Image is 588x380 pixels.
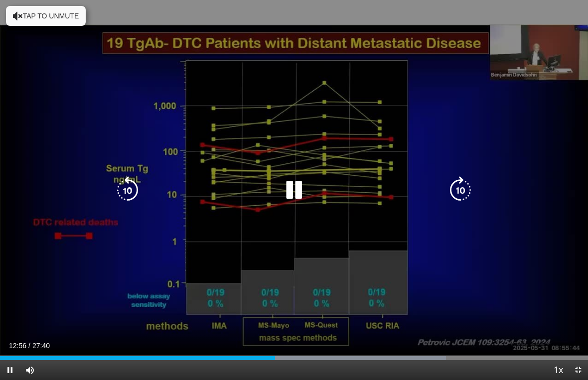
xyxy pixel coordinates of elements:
[32,342,50,350] span: 27:40
[548,360,568,380] button: Playback Rate
[20,360,40,380] button: Mute
[9,342,26,350] span: 12:56
[6,6,86,26] button: Tap to unmute
[568,360,588,380] button: Exit Fullscreen
[28,342,30,350] span: /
